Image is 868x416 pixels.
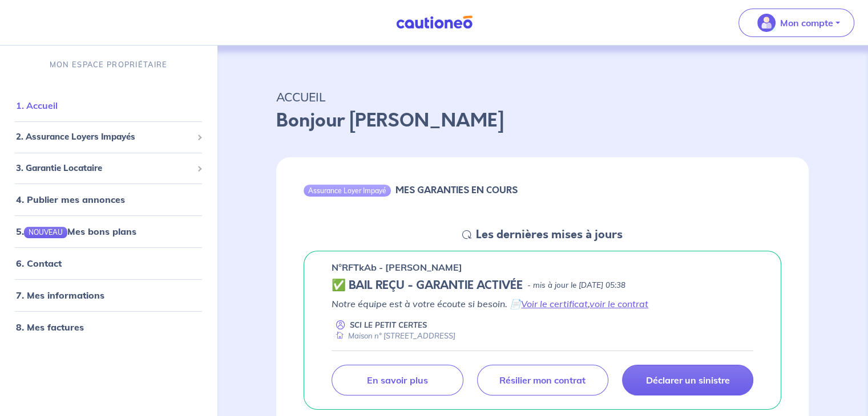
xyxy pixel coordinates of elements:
p: - mis à jour le [DATE] 05:38 [527,280,625,291]
span: 2. Assurance Loyers Impayés [16,130,192,144]
p: Notre équipe est à votre écoute si besoin. 📄 , [332,297,753,311]
div: 6. Contact [5,252,212,275]
span: 3. Garantie Locataire [16,162,192,175]
p: Bonjour [PERSON_NAME] [276,107,809,134]
p: n°RFTkAb - [PERSON_NAME] [332,260,462,274]
div: state: CONTRACT-VALIDATED, Context: NEW,MAYBE-CERTIFICATE,ALONE,LESSOR-DOCUMENTS [332,279,753,292]
p: Mon compte [780,16,833,30]
button: illu_account_valid_menu.svgMon compte [738,9,854,37]
a: 1. Accueil [16,100,58,111]
a: En savoir plus [332,365,463,395]
h5: ✅ BAIL REÇU - GARANTIE ACTIVÉE [332,279,523,292]
div: 1. Accueil [5,94,212,117]
a: 7. Mes informations [16,289,104,301]
a: 6. Contact [16,258,62,269]
div: Assurance Loyer Impayé [304,185,391,196]
a: Résilier mon contrat [477,365,608,395]
a: Voir le certificat [521,298,588,309]
p: SCI LE PETIT CERTES [350,320,427,331]
h5: Les dernières mises à jours [476,228,623,242]
img: Cautioneo [391,15,477,30]
a: 4. Publier mes annonces [16,194,125,205]
div: 2. Assurance Loyers Impayés [5,126,212,148]
a: 8. Mes factures [16,321,84,333]
a: 5.NOUVEAUMes bons plans [16,226,136,237]
p: Résilier mon contrat [499,374,586,386]
h6: MES GARANTIES EN COURS [395,185,518,195]
a: Déclarer un sinistre [622,365,753,395]
p: En savoir plus [367,374,427,386]
div: 4. Publier mes annonces [5,188,212,211]
div: 7. Mes informations [5,284,212,307]
p: Déclarer un sinistre [645,374,729,386]
p: ACCUEIL [276,87,809,107]
img: illu_account_valid_menu.svg [757,14,776,32]
a: voir le contrat [590,298,648,309]
p: MON ESPACE PROPRIÉTAIRE [50,59,167,70]
div: 5.NOUVEAUMes bons plans [5,220,212,243]
div: Maison n° [STREET_ADDRESS] [332,331,455,341]
div: 3. Garantie Locataire [5,157,212,180]
div: 8. Mes factures [5,316,212,338]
